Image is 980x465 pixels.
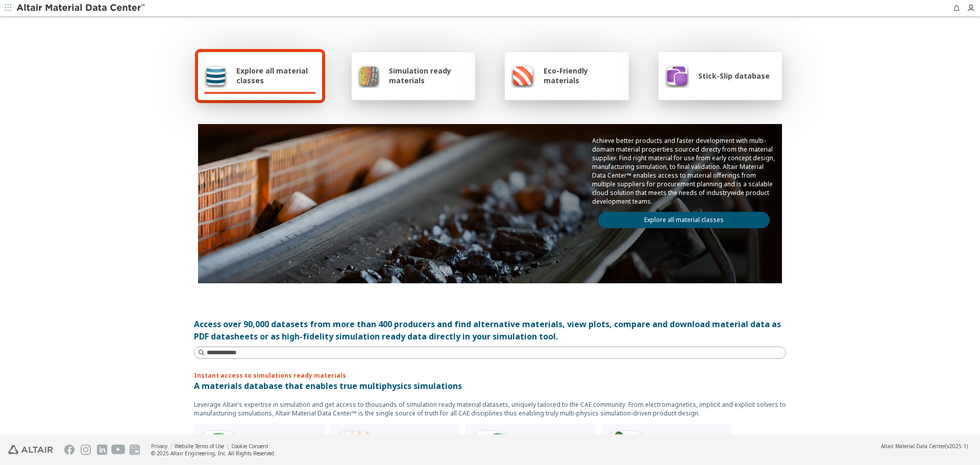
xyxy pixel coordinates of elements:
[665,63,689,88] img: Stick-Slip database
[881,443,945,450] span: Altair Material Data Center
[598,212,770,228] a: Explore all material classes
[698,71,770,81] span: Stick-Slip database
[592,136,776,206] p: Achieve better products and faster development with multi-domain material properties sourced dire...
[194,380,786,392] p: A materials database that enables true multiphysics simulations
[231,443,268,450] a: Cookie Consent
[194,400,786,418] p: Leverage Altair’s expertise in simulation and get access to thousands of simulation ready materia...
[358,63,380,88] img: Simulation ready materials
[236,66,316,85] span: Explore all material classes
[544,66,622,85] span: Eco-Friendly materials
[511,63,534,88] img: Eco-Friendly materials
[204,63,227,88] img: Explore all material classes
[194,371,786,380] p: Instant access to simulations ready materials
[16,3,146,13] img: Altair Material Data Center
[151,450,276,457] div: © 2025 Altair Engineering, Inc. All Rights Reserved.
[175,443,224,450] a: Website Terms of Use
[881,443,968,450] div: (v2025.1)
[8,445,53,454] img: Altair Engineering
[194,318,786,342] div: Access over 90,000 datasets from more than 400 producers and find alternative materials, view plo...
[151,443,167,450] a: Privacy
[389,66,469,85] span: Simulation ready materials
